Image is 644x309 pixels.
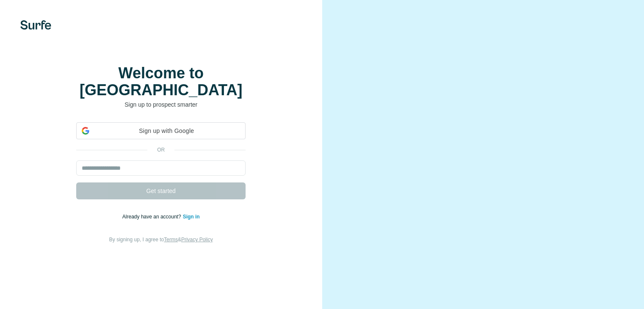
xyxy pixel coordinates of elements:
a: Terms [164,237,178,243]
a: Privacy Policy [181,237,213,243]
img: Surfe's logo [20,20,51,30]
p: Sign up to prospect smarter [76,100,246,109]
h1: Welcome to [GEOGRAPHIC_DATA] [76,65,246,99]
div: Sign up with Google [76,122,246,139]
a: Sign in [183,214,200,220]
span: By signing up, I agree to & [109,237,213,243]
iframe: Sign in with Google Button [72,138,250,157]
span: Already have an account? [122,214,183,220]
span: Sign up with Google [93,127,240,135]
